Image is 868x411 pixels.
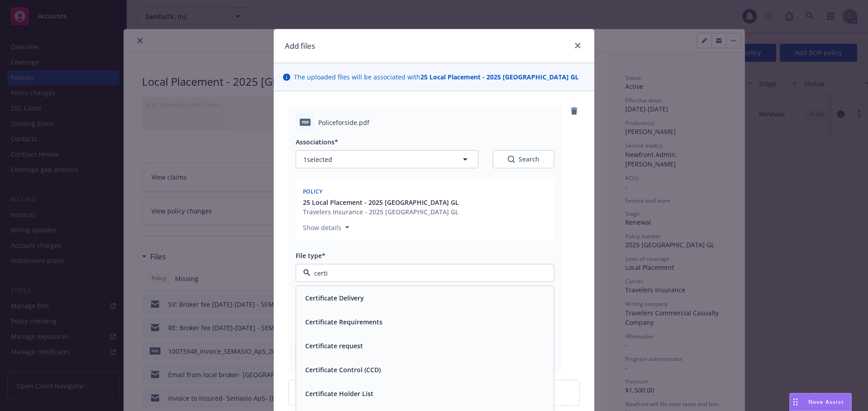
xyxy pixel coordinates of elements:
[305,365,381,374] button: Certificate Control (CCD)
[789,393,852,411] button: Nova Assist
[790,393,801,411] div: Drag to move
[288,380,580,406] div: Upload new files
[305,317,382,327] button: Certificate Requirements
[305,341,363,351] button: Certificate request
[305,389,373,398] button: Certificate Holder List
[305,293,364,303] button: Certificate Delivery
[808,398,844,406] span: Nova Assist
[311,268,536,278] input: Filter by keyword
